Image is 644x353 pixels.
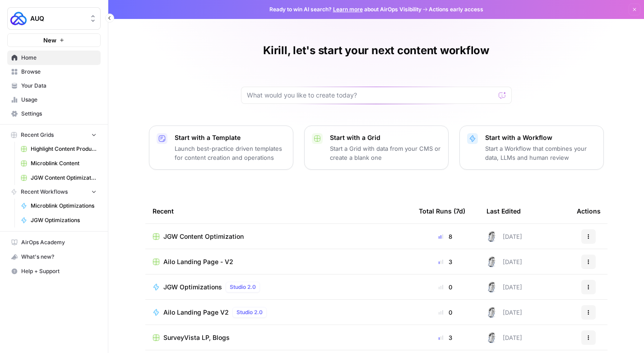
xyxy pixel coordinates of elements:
[153,232,404,241] a: JGW Content Optimization
[419,283,472,292] div: 0
[17,171,101,185] a: JGW Content Optimization
[7,33,101,47] button: New
[486,282,497,293] img: 28dbpmxwbe1lgts1kkshuof3rm4g
[7,79,101,93] a: Your Data
[486,332,497,343] img: 28dbpmxwbe1lgts1kkshuof3rm4g
[31,216,97,224] span: JGW Optimizations
[486,256,522,267] div: [DATE]
[419,232,472,241] div: 8
[21,238,97,246] span: AirOps Academy
[330,133,441,142] p: Start with a Grid
[175,144,286,162] p: Launch best-practice driven templates for content creation and operations
[7,7,101,30] button: Workspace: AUQ
[230,283,256,291] span: Studio 2.0
[419,257,472,266] div: 3
[163,283,222,292] span: JGW Optimizations
[163,232,244,241] span: JGW Content Optimization
[7,185,101,199] button: Recent Workflows
[21,267,97,275] span: Help + Support
[153,307,404,318] a: Ailo Landing Page V2Studio 2.0
[459,125,604,170] button: Start with a WorkflowStart a Workflow that combines your data, LLMs and human review
[17,142,101,156] a: Highlight Content Production
[153,257,404,266] a: Ailo Landing Page - V2
[175,133,286,142] p: Start with a Template
[419,308,472,317] div: 0
[7,235,101,250] a: AirOps Academy
[263,43,489,58] h1: Kirill, let's start your next content workflow
[8,250,100,264] div: What's new?
[149,125,293,170] button: Start with a TemplateLaunch best-practice driven templates for content creation and operations
[17,156,101,171] a: Microblink Content
[153,199,404,223] div: Recent
[485,133,596,142] p: Start with a Workflow
[21,82,97,90] span: Your Data
[486,231,497,242] img: 28dbpmxwbe1lgts1kkshuof3rm4g
[153,333,404,342] a: SurveyVista LP, Blogs
[163,257,233,266] span: Ailo Landing Page - V2
[21,131,54,139] span: Recent Grids
[153,282,404,293] a: JGW OptimizationsStudio 2.0
[17,199,101,213] a: Microblink Optimizations
[486,256,497,267] img: 28dbpmxwbe1lgts1kkshuof3rm4g
[21,188,68,196] span: Recent Workflows
[163,308,229,317] span: Ailo Landing Page V2
[304,125,449,170] button: Start with a GridStart a Grid with data from your CMS or create a blank one
[236,308,263,316] span: Studio 2.0
[419,199,465,223] div: Total Runs (7d)
[7,128,101,142] button: Recent Grids
[419,333,472,342] div: 3
[7,65,101,79] a: Browse
[163,333,230,342] span: SurveyVista LP, Blogs
[486,199,521,223] div: Last Edited
[17,213,101,228] a: JGW Optimizations
[486,332,522,343] div: [DATE]
[7,51,101,65] a: Home
[486,231,522,242] div: [DATE]
[31,174,97,182] span: JGW Content Optimization
[333,6,363,13] a: Learn more
[485,144,596,162] p: Start a Workflow that combines your data, LLMs and human review
[31,202,97,210] span: Microblink Optimizations
[30,14,85,23] span: AUQ
[486,282,522,293] div: [DATE]
[7,93,101,107] a: Usage
[31,145,97,153] span: Highlight Content Production
[429,5,483,14] span: Actions early access
[7,250,101,264] button: What's new?
[21,54,97,62] span: Home
[7,107,101,121] a: Settings
[486,307,522,318] div: [DATE]
[269,5,422,14] span: Ready to win AI search? about AirOps Visibility
[247,91,495,100] input: What would you like to create today?
[577,199,601,223] div: Actions
[330,144,441,162] p: Start a Grid with data from your CMS or create a blank one
[486,307,497,318] img: 28dbpmxwbe1lgts1kkshuof3rm4g
[7,264,101,279] button: Help + Support
[21,110,97,118] span: Settings
[10,10,27,27] img: AUQ Logo
[21,96,97,104] span: Usage
[43,36,56,45] span: New
[31,159,97,167] span: Microblink Content
[21,68,97,76] span: Browse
